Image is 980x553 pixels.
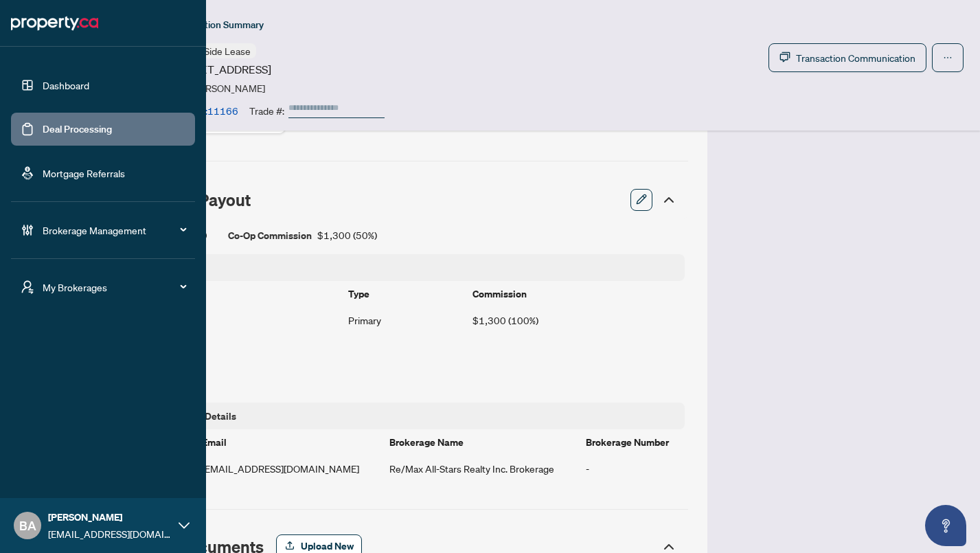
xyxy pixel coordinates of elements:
span: My Brokerages [43,280,185,295]
th: Type [343,281,467,307]
article: Co-Op Commission [228,227,312,243]
th: Brokerage Name [384,429,580,455]
a: Deal Processing [43,123,112,135]
td: [PERSON_NAME] [102,307,343,333]
th: Brokerage Number [580,429,685,455]
div: $1,300 ( 50% ) [228,227,377,243]
div: Commission Payout [91,181,688,219]
th: Commission [467,281,685,307]
span: ellipsis [943,53,953,63]
td: [EMAIL_ADDRESS][DOMAIN_NAME] [196,455,384,482]
span: BA [19,516,36,535]
article: [PERSON_NAME] [191,80,265,95]
a: Dashboard [43,79,89,91]
article: [STREET_ADDRESS] [170,61,271,78]
span: [PERSON_NAME] [48,510,172,525]
button: Transaction Communication [768,43,926,72]
th: Agent Name [102,281,343,307]
td: $1,300 (100%) [467,307,685,333]
article: Comments [107,341,679,357]
span: Transaction Summary [171,19,264,31]
th: Email [196,429,384,455]
td: Primary [343,307,467,333]
td: Re/Max All-Stars Realty Inc. Brokerage [384,455,580,482]
div: - [107,357,679,383]
span: Transaction Communication [796,50,915,66]
img: logo [11,12,98,34]
span: Brokerage Management [43,223,185,238]
span: user-switch [21,280,34,294]
article: Trade #: [249,103,284,118]
td: - [580,455,685,482]
span: [EMAIL_ADDRESS][DOMAIN_NAME] [48,526,172,541]
a: Mortgage Referrals [43,167,125,179]
button: Open asap [925,505,966,546]
span: Co-op Side Lease [176,45,251,57]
